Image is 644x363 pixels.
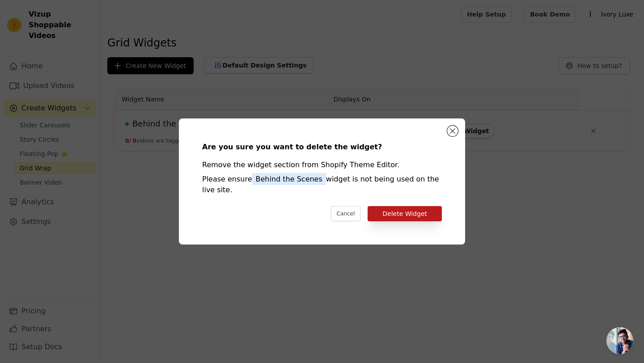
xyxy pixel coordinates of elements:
div: Are you sure you want to delete the widget? [202,142,442,152]
button: Delete Widget [368,206,442,221]
div: Remove the widget section from Shopify Theme Editor. [202,160,442,170]
button: Cancel [331,206,361,221]
div: Open chat [606,327,633,354]
div: Please ensure widget is not being used on the live site. [202,174,442,195]
span: Behind the Scenes [252,173,326,185]
button: Close modal [447,126,458,136]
